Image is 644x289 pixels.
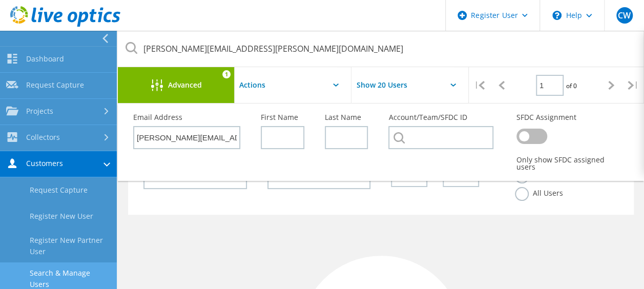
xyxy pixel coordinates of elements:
label: Email Address [133,114,240,121]
label: First Name [261,114,304,121]
span: Advanced [168,81,202,89]
label: All Users [515,187,563,197]
span: of 0 [566,81,577,90]
label: Last Name [325,114,368,121]
label: SFDC Assignment [516,114,624,121]
div: | [469,67,491,104]
span: Only show SFDC assigned users [516,156,624,171]
span: CW [618,11,631,19]
label: Account/Team/SFDC ID [388,114,495,121]
svg: \n [552,11,562,20]
a: Live Optics Dashboard [10,22,120,29]
div: | [622,67,644,104]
